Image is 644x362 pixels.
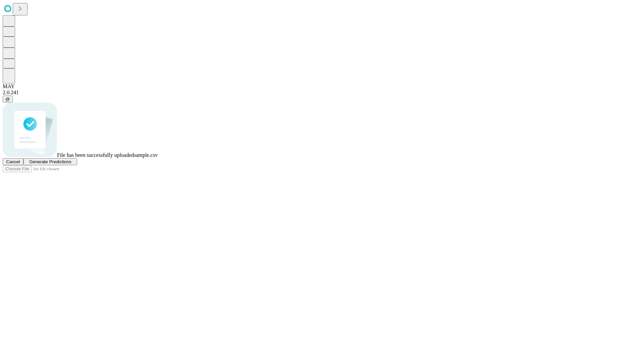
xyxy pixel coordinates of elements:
span: Generate Predictions [29,159,71,164]
button: Cancel [3,158,23,165]
span: @ [5,97,10,102]
button: @ [3,96,13,103]
button: Generate Predictions [23,158,77,165]
span: sample.csv [134,152,158,158]
span: File has been successfully uploaded [57,152,134,158]
span: Cancel [6,159,20,164]
div: 2.0.241 [3,89,641,96]
div: MAY [3,83,641,89]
